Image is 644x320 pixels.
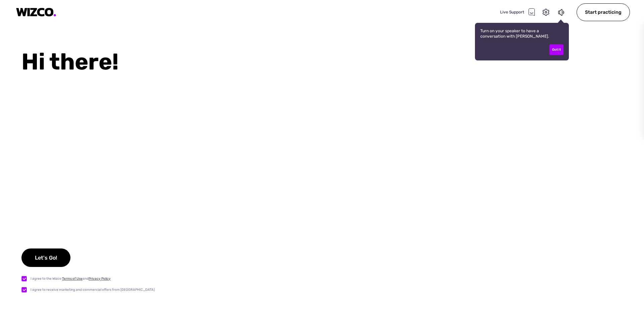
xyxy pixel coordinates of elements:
a: Privacy Policy [89,277,111,281]
div: Live Support [500,8,535,16]
a: Terms of Use [62,277,83,281]
div: Hi there! [21,48,644,75]
div: Let's Go! [21,248,70,267]
div: I agree to the Wizco and [31,276,111,281]
div: Got it [549,44,563,55]
div: Start practicing [577,3,630,21]
img: logo [16,8,56,17]
div: Turn on your speaker to have a conversation with [PERSON_NAME]. [475,23,569,60]
div: I agree to receive marketing and commercial offers from [GEOGRAPHIC_DATA] [31,287,155,292]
